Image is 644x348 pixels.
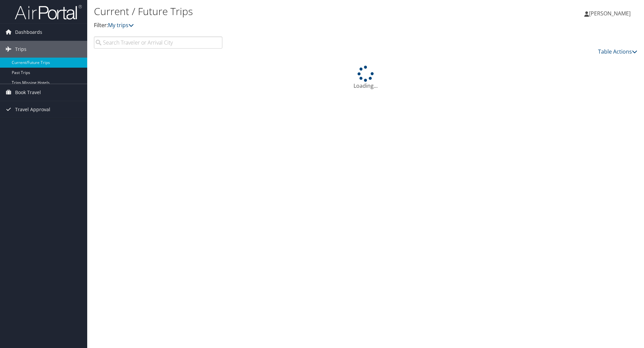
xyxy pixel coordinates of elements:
img: airportal-logo.png [15,4,82,20]
span: Travel Approval [15,101,50,118]
span: Book Travel [15,84,41,101]
span: [PERSON_NAME] [589,10,631,17]
span: Dashboards [15,24,42,41]
p: Filter: [94,21,456,30]
a: Table Actions [598,48,637,55]
span: Trips [15,41,26,58]
div: Loading... [94,66,637,90]
a: [PERSON_NAME] [584,3,637,23]
h1: Current / Future Trips [94,4,456,18]
a: My trips [108,21,134,29]
input: Search Traveler or Arrival City [94,37,222,49]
